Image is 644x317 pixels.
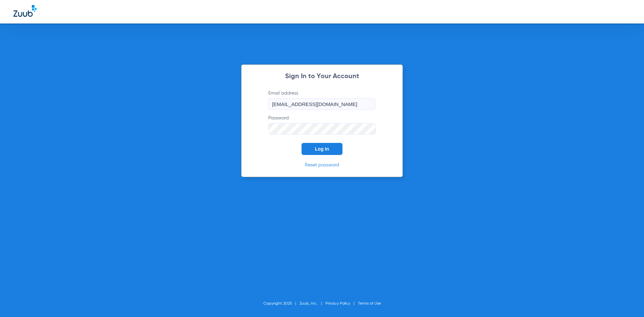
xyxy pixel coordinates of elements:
[258,73,386,80] h2: Sign In to Your Account
[610,285,644,317] iframe: Chat Widget
[268,123,376,135] input: Password
[268,115,376,135] label: Password
[13,5,37,17] img: Zuub Logo
[315,146,329,152] span: Log In
[268,90,376,110] label: Email address
[325,302,350,306] a: Privacy Policy
[302,143,342,155] button: Log In
[268,98,376,110] input: Email address
[305,163,339,167] a: Reset password
[263,300,300,307] li: Copyright 2025
[358,302,381,306] a: Terms of Use
[300,300,325,307] li: Zuub, Inc.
